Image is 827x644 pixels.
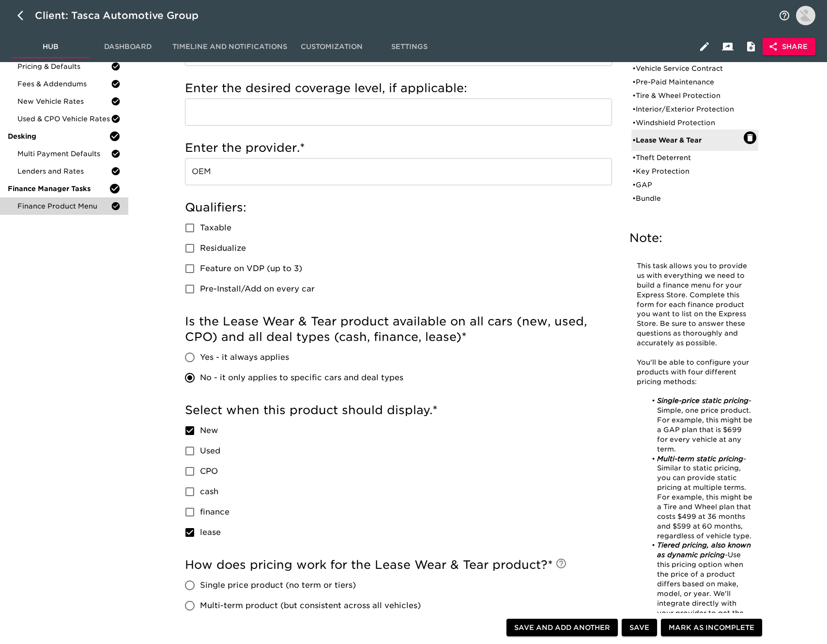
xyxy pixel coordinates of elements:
[200,222,231,234] span: Taxable
[200,486,218,498] span: cash
[796,6,815,25] img: Profile
[17,62,111,71] span: Pricing & Defaults
[200,372,403,384] span: No - it only applies to specific cars and deal types
[770,41,808,53] span: Share
[200,466,218,477] span: CPO
[647,396,753,454] li: - Simple, one price product. For example, this might be a GAP plan that is $699 for every vehicle...
[17,79,111,89] span: Fees & Addendums
[631,102,758,116] div: •Interior/Exterior Protection
[185,158,612,185] input: Example: SafeGuard, EasyCare, JM&A
[17,166,111,176] span: Lenders and Rates
[17,201,111,211] span: Finance Product Menu
[200,580,356,591] span: Single price product (no term or tiers)
[8,131,109,141] span: Desking
[185,557,612,573] h5: How does pricing work for the Lease Wear & Tear product?
[514,622,610,634] span: Save and Add Another
[632,91,744,100] div: • Tire & Wheel Protection
[299,41,365,53] span: Customization
[631,151,758,164] div: •Theft Deterrent
[637,358,753,387] p: You'll be able to configure your products with four different pricing methods:
[632,180,744,190] div: • GAP
[743,455,746,463] em: -
[200,600,421,612] span: Multi-term product (but consistent across all vehicles)
[200,352,289,363] span: Yes - it always applies
[632,193,744,203] div: • Bundle
[17,114,111,124] span: Used & CPO Vehicle Rates
[632,135,744,145] div: • Lease Wear & Tear
[172,41,287,53] span: Timeline and Notifications
[17,149,111,159] span: Multi Payment Defaults
[647,454,753,541] li: Similar to static pricing, you can provide static pricing at multiple terms. For example, this mi...
[637,261,753,348] p: This task allows you to provide us with everything we need to build a finance menu for your Expre...
[632,77,744,87] div: • Pre-Paid Maintenance
[632,153,744,162] div: • Theft Deterrent
[95,41,161,53] span: Dashboard
[763,38,815,56] button: Share
[185,402,612,418] h5: Select when this product should display.
[200,506,230,518] span: finance
[200,527,221,538] span: lease
[631,129,758,151] div: •Lease Wear & Tear
[661,619,762,637] button: Mark as Incomplete
[200,425,218,436] span: New
[669,622,754,634] span: Mark as Incomplete
[631,75,758,89] div: •Pre-Paid Maintenance
[632,64,744,73] div: • Vehicle Service Contract
[17,97,111,106] span: New Vehicle Rates
[657,397,749,404] em: Single-price static pricing
[631,62,758,75] div: •Vehicle Service Contract
[200,263,302,274] span: Feature on VDP (up to 3)
[629,230,760,246] h5: Note:
[631,116,758,129] div: •Windshield Protection
[200,242,246,254] span: Residualize
[773,4,796,27] button: notifications
[657,455,743,463] em: Multi-term static pricing
[631,164,758,178] div: •Key Protection
[631,178,758,192] div: •GAP
[200,445,220,457] span: Used
[185,80,612,96] h5: Enter the desired coverage level, if applicable:
[17,41,83,53] span: Hub
[506,619,618,637] button: Save and Add Another
[631,192,758,205] div: •Bundle
[376,41,442,53] span: Settings
[185,140,612,156] h5: Enter the provider.
[185,200,612,215] h5: Qualifiers:
[725,551,728,559] em: -
[200,283,315,295] span: Pre-Install/Add on every car
[657,541,753,559] em: Tiered pricing, also known as dynamic pricing
[631,89,758,102] div: •Tire & Wheel Protection
[622,619,657,637] button: Save
[632,118,744,128] div: • Windshield Protection
[8,184,109,193] span: Finance Manager Tasks
[744,131,756,144] button: Delete: Lease Wear & Tear
[632,104,744,114] div: • Interior/Exterior Protection
[632,166,744,176] div: • Key Protection
[629,622,649,634] span: Save
[185,314,612,345] h5: Is the Lease Wear & Tear product available on all cars (new, used, CPO) and all deal types (cash,...
[35,8,212,23] div: Client: Tasca Automotive Group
